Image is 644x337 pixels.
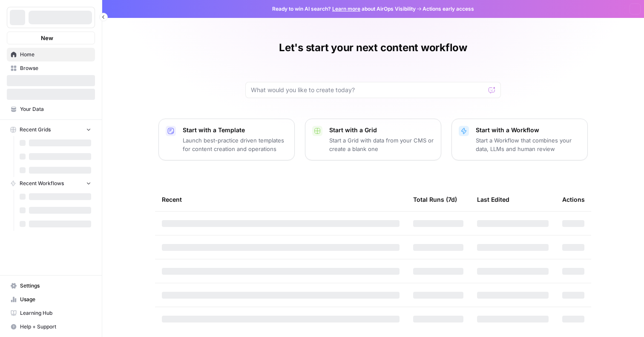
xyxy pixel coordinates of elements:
[7,320,95,334] button: Help + Support
[7,293,95,306] a: Usage
[329,126,434,134] p: Start with a Grid
[20,309,91,317] span: Learning Hub
[20,64,91,72] span: Browse
[451,119,588,160] button: Start with a WorkflowStart a Workflow that combines your data, LLMs and human review
[183,126,287,134] p: Start with a Template
[7,177,95,190] button: Recent Workflows
[183,136,287,153] p: Launch best-practice driven templates for content creation and operations
[41,34,53,42] span: New
[7,123,95,136] button: Recent Grids
[423,5,474,13] span: Actions early access
[329,136,434,153] p: Start a Grid with data from your CMS or create a blank one
[20,180,64,187] span: Recent Workflows
[279,41,467,55] h1: Let's start your next content workflow
[305,119,441,160] button: Start with a GridStart a Grid with data from your CMS or create a blank one
[7,306,95,320] a: Learning Hub
[20,51,91,58] span: Home
[162,188,400,211] div: Recent
[562,188,585,211] div: Actions
[7,48,95,61] a: Home
[476,126,581,134] p: Start with a Workflow
[158,119,295,160] button: Start with a TemplateLaunch best-practice driven templates for content creation and operations
[20,323,91,331] span: Help + Support
[20,282,91,290] span: Settings
[20,126,51,134] span: Recent Grids
[476,136,581,153] p: Start a Workflow that combines your data, LLMs and human review
[272,5,416,13] span: Ready to win AI search? about AirOps Visibility
[251,86,485,94] input: What would you like to create today?
[20,296,91,303] span: Usage
[413,188,457,211] div: Total Runs (7d)
[7,32,95,44] button: New
[477,188,509,211] div: Last Edited
[7,61,95,75] a: Browse
[7,279,95,293] a: Settings
[332,6,360,12] a: Learn more
[20,105,91,113] span: Your Data
[7,102,95,116] a: Your Data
